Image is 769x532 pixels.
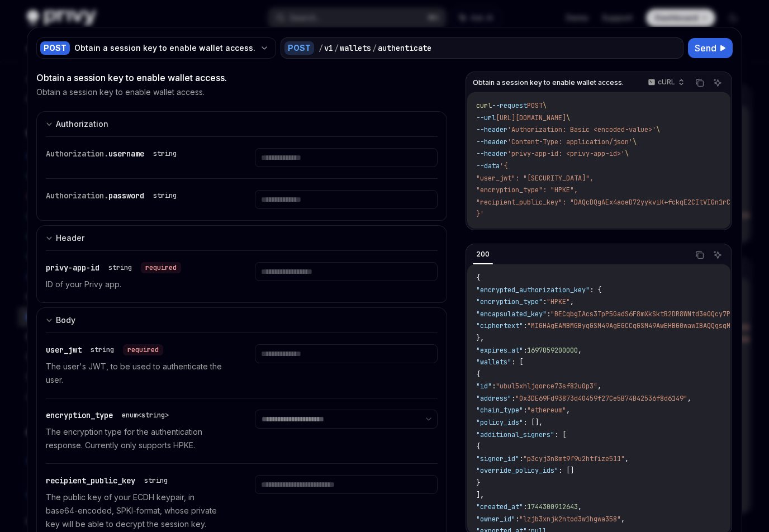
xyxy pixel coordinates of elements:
span: --request [492,101,527,110]
p: Obtain a session key to enable wallet access. [36,87,205,98]
span: }, [476,334,484,343]
div: authenticate [378,42,431,54]
div: string [91,345,114,354]
span: encryption_type [46,410,113,420]
button: POSTObtain a session key to enable wallet access. [36,36,276,60]
span: : [523,502,527,511]
p: ID of your Privy app. [46,278,228,291]
span: 'Content-Type: application/json' [507,137,633,146]
span: : [523,346,527,355]
span: : [515,515,519,524]
span: "ubul5xhljqorce73sf82u0p3" [496,382,597,391]
span: , [625,454,629,463]
span: "encapsulated_key" [476,310,547,319]
span: [URL][DOMAIN_NAME] [496,113,566,122]
span: , [566,406,570,415]
div: privy-app-id [46,262,181,273]
span: curl [476,101,492,110]
div: POST [284,41,314,55]
span: "HPKE" [547,297,570,306]
span: "chain_type" [476,406,523,415]
div: required [123,344,163,355]
div: Authorization.password [46,190,181,201]
span: : [492,382,496,391]
div: POST [40,41,70,55]
span: : [523,406,527,415]
span: --data [476,161,500,170]
span: POST [527,101,543,110]
div: Obtain a session key to enable wallet access. [74,42,255,54]
span: --url [476,113,496,122]
span: \ [633,137,637,146]
span: ], [476,491,484,500]
div: recipient_public_key [46,475,172,486]
span: 'Authorization: Basic <encoded-value>' [507,125,656,134]
div: wallets [340,42,371,54]
div: Authorization [56,117,108,131]
span: Authorization. [46,149,108,159]
div: string [144,476,168,485]
span: : [ [511,358,523,367]
span: "additional_signers" [476,430,554,439]
span: Send [695,41,716,55]
div: Header [56,231,84,245]
span: "expires_at" [476,346,523,355]
span: : [547,310,550,319]
span: 1697059200000 [527,346,578,355]
span: { [476,442,480,451]
span: --header [476,125,507,134]
span: , [621,515,625,524]
div: enum<string> [122,411,169,420]
p: The public key of your ECDH keypair, in base64-encoded, SPKI-format, whose private key will be ab... [46,491,228,531]
span: privy-app-id [46,263,99,273]
div: Obtain a session key to enable wallet access. [36,71,447,84]
div: / [334,42,339,54]
span: , [578,502,582,511]
span: "encryption_type": "HPKE", [476,186,578,194]
div: required [141,262,181,273]
span: "encryption_type" [476,297,543,306]
span: recipient_public_key [46,476,135,486]
span: Obtain a session key to enable wallet access. [473,78,624,87]
div: string [153,191,177,200]
span: \ [656,125,660,134]
button: Copy the contents from the code block [692,248,707,262]
span: "id" [476,382,492,391]
div: v1 [324,42,333,54]
p: The encryption type for the authentication response. Currently only supports HPKE. [46,425,228,452]
span: Authorization. [46,191,108,201]
div: encryption_type [46,410,173,421]
span: }' [476,210,484,218]
div: string [108,263,132,272]
span: "address" [476,394,511,403]
div: string [153,149,177,158]
span: : [ [554,430,566,439]
span: "wallets" [476,358,511,367]
span: \ [625,149,629,158]
span: "encrypted_authorization_key" [476,286,590,294]
button: Copy the contents from the code block [692,75,707,90]
span: --header [476,149,507,158]
span: : [], [523,418,543,427]
div: user_jwt [46,344,163,355]
span: { [476,370,480,379]
span: "signer_id" [476,454,519,463]
button: Send [688,38,733,58]
span: 1744300912643 [527,502,578,511]
span: "ciphertext" [476,321,523,330]
span: : [543,297,547,306]
span: user_jwt [46,345,82,355]
span: "lzjb3xnjk2ntod3w1hgwa358" [519,515,621,524]
div: Body [56,313,75,327]
span: '{ [500,161,507,170]
span: username [108,149,144,159]
span: : { [590,286,601,294]
p: cURL [658,78,675,87]
span: { [476,273,480,282]
span: : [519,454,523,463]
span: --header [476,137,507,146]
span: } [476,478,480,487]
span: : [] [558,466,574,475]
button: expand input section [36,225,447,250]
button: expand input section [36,307,447,332]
